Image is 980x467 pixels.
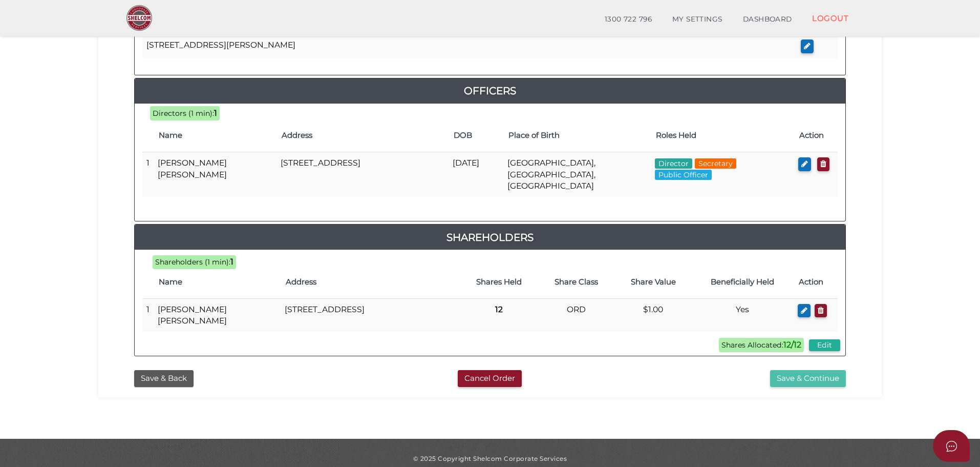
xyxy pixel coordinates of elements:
a: Officers [135,83,845,99]
td: Yes [692,298,794,332]
button: Open asap [933,430,970,462]
button: Cancel Order [458,370,522,387]
span: Shareholders (1 min): [155,257,230,267]
a: LOGOUT [802,8,859,29]
h4: Shares Held [465,278,532,287]
span: Director [655,158,692,169]
h4: Roles Held [656,131,790,140]
a: Shareholders [135,229,845,246]
td: 1 [142,152,154,197]
td: 1 [142,298,154,332]
button: Save & Back [134,370,194,387]
td: ORD [538,298,614,332]
a: MY SETTINGS [662,9,733,30]
td: [PERSON_NAME] [PERSON_NAME] [154,298,281,332]
button: Edit [809,339,840,351]
td: [STREET_ADDRESS] [276,152,449,197]
h4: Share Value [620,278,687,287]
span: Secretary [695,158,736,169]
h4: Action [799,131,833,140]
h4: Name [159,131,271,140]
h4: Place of Birth [508,131,645,140]
div: © 2025 Copyright Shelcom Corporate Services [106,454,874,463]
td: [STREET_ADDRESS][PERSON_NAME] [142,34,797,58]
button: Save & Continue [770,370,846,387]
h4: Action [799,278,833,287]
h4: Address [286,278,455,287]
h4: Address [282,131,443,140]
span: Public Officer [655,170,712,180]
td: [PERSON_NAME] [PERSON_NAME] [154,152,276,197]
td: $1.00 [615,298,692,332]
h4: Beneficially Held [697,278,789,287]
b: 12/12 [783,340,801,350]
a: 1300 722 796 [594,9,662,30]
h4: Name [159,278,275,287]
h4: Share Class [543,278,609,287]
a: DASHBOARD [733,9,802,30]
h4: DOB [454,131,498,140]
td: [STREET_ADDRESS] [281,298,460,332]
td: [DATE] [449,152,503,197]
b: 1 [230,257,233,267]
b: 1 [214,108,217,118]
span: Directors (1 min): [153,109,214,118]
span: Shares Allocated: [719,338,804,352]
b: 12 [495,304,503,314]
td: [GEOGRAPHIC_DATA], [GEOGRAPHIC_DATA], [GEOGRAPHIC_DATA] [503,152,650,197]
